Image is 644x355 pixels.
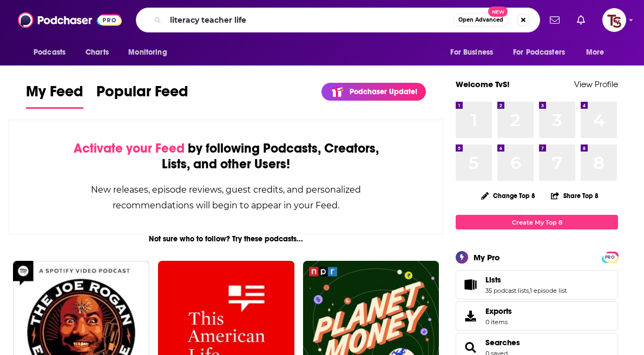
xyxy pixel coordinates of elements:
[475,189,542,202] button: Change Top 8
[96,82,188,109] a: Popular Feed
[586,45,604,60] span: More
[602,8,626,32] button: Show profile menu
[474,252,500,262] div: My Pro
[458,17,503,23] span: Open Advanced
[128,45,167,60] span: Monitoring
[121,42,181,63] button: open menu
[574,79,618,89] a: View Profile
[573,11,589,29] a: Show notifications dropdown
[34,45,65,60] span: Podcasts
[513,45,565,60] span: For Podcasters
[78,42,115,63] a: Charts
[166,11,454,29] input: Search podcasts, credits, & more...
[550,185,599,206] button: Share Top 8
[456,301,618,331] a: Exports
[350,87,417,96] p: Podchaser Update!
[459,277,481,292] a: Lists
[485,306,512,316] span: Exports
[485,275,501,285] span: Lists
[602,8,626,32] span: Logged in as TvSMediaGroup
[530,287,567,294] a: 1 episode list
[579,42,618,63] button: open menu
[456,270,618,299] span: Lists
[136,8,540,32] div: Search podcasts, credits, & more...
[506,42,581,63] button: open menu
[63,141,389,172] div: by following Podcasts, Creators, Lists, and other Users!
[529,287,530,294] span: ,
[488,6,508,17] span: New
[459,308,481,324] span: Exports
[603,253,616,261] span: PRO
[603,253,616,261] a: PRO
[459,340,481,355] a: Searches
[485,287,529,294] a: 35 podcast lists
[18,10,122,30] img: Podchaser - Follow, Share and Rate Podcasts
[485,318,512,326] span: 0 items
[9,234,443,244] div: Not sure who to follow? Try these podcasts...
[86,45,109,60] span: Charts
[26,82,83,107] span: My Feed
[454,14,508,27] button: Open AdvancedNew
[456,215,618,229] a: Create My Top 8
[63,182,389,213] div: New releases, episode reviews, guest credits, and personalized recommendations will begin to appe...
[26,82,83,109] a: My Feed
[485,275,567,285] a: Lists
[450,45,493,60] span: For Business
[26,42,80,63] button: open menu
[96,82,188,107] span: Popular Feed
[456,79,510,89] a: Welcome TvS!
[74,140,185,156] span: Activate your Feed
[546,11,564,29] a: Show notifications dropdown
[602,8,626,32] img: User Profile
[485,338,520,347] a: Searches
[443,42,507,63] button: open menu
